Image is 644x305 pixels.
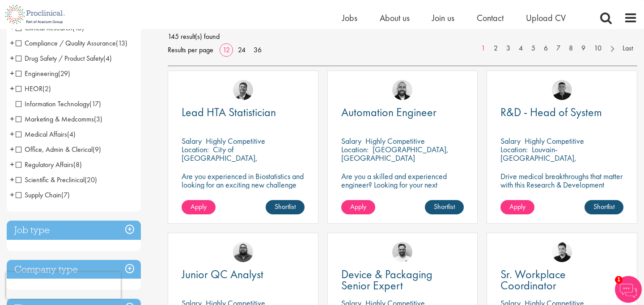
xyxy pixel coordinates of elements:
[500,107,623,118] a: R&D - Head of System
[527,43,540,54] a: 5
[477,12,504,24] a: Contact
[500,172,623,197] p: Drive medical breakthroughs that matter with this Research & Development position!
[182,107,305,118] a: Lead HTA Statistician
[10,51,14,65] span: +
[220,45,233,54] a: 12
[10,188,14,201] span: +
[10,127,14,141] span: +
[16,84,51,93] span: HEOR
[500,200,534,214] a: Apply
[182,267,263,282] span: Junior QC Analyst
[16,145,101,154] span: Office, Admin & Clerical
[16,114,102,124] span: Marketing & Medcomms
[10,112,14,125] span: +
[615,276,623,284] span: 1
[552,80,572,100] img: Christian Andersen
[182,104,276,120] span: Lead HTA Statistician
[7,260,141,279] h3: Company type
[392,80,412,100] a: Jordan Kiely
[168,43,213,57] span: Results per page
[500,144,576,171] p: Louvain-[GEOGRAPHIC_DATA], [GEOGRAPHIC_DATA]
[380,12,410,24] a: About us
[577,43,590,54] a: 9
[233,242,253,262] img: Ashley Bennett
[16,175,85,184] span: Scientific & Preclinical
[365,136,425,146] p: Highly Competitive
[182,144,258,171] p: City of [GEOGRAPHIC_DATA], [GEOGRAPHIC_DATA]
[73,160,82,169] span: (8)
[16,190,70,200] span: Supply Chain
[502,43,515,54] a: 3
[233,80,253,100] img: Tom Magenis
[16,99,89,109] span: Information Technology
[500,144,528,155] span: Location:
[341,136,361,146] span: Salary
[514,43,527,54] a: 4
[61,190,70,200] span: (7)
[509,202,525,211] span: Apply
[10,67,14,80] span: +
[341,104,436,120] span: Automation Engineer
[10,158,14,171] span: +
[6,272,121,299] iframe: reCAPTCHA
[16,38,116,48] span: Compliance / Quality Assurance
[489,43,502,54] a: 2
[67,130,76,139] span: (4)
[341,200,375,214] a: Apply
[16,54,103,63] span: Drug Safety / Product Safety
[16,130,67,139] span: Medical Affairs
[425,200,464,214] a: Shortlist
[16,130,76,139] span: Medical Affairs
[10,142,14,156] span: +
[500,104,602,120] span: R&D - Head of System
[585,200,623,214] a: Shortlist
[618,43,637,54] a: Last
[564,43,577,54] a: 8
[7,221,141,240] div: Job type
[552,242,572,262] img: Anderson Maldonado
[42,84,51,93] span: (2)
[432,12,454,24] a: Join us
[250,45,265,54] a: 36
[342,12,357,24] a: Jobs
[341,269,464,291] a: Device & Packaging Senior Expert
[182,144,209,155] span: Location:
[16,99,101,109] span: Information Technology
[341,144,369,155] span: Location:
[182,200,216,214] a: Apply
[589,43,606,54] a: 10
[16,84,42,93] span: HEOR
[16,69,70,78] span: Engineering
[16,114,94,124] span: Marketing & Medcomms
[392,242,412,262] img: Emile De Beer
[525,136,584,146] p: Highly Competitive
[341,172,464,206] p: Are you a skilled and experienced engineer? Looking for your next opportunity to assist with impa...
[526,12,566,24] span: Upload CV
[341,107,464,118] a: Automation Engineer
[552,43,565,54] a: 7
[93,145,101,154] span: (9)
[350,202,366,211] span: Apply
[477,43,490,54] a: 1
[16,160,82,169] span: Regulatory Affairs
[266,200,305,214] a: Shortlist
[615,276,642,303] img: Chatbot
[500,269,623,291] a: Sr. Workplace Coordinator
[341,267,432,293] span: Device & Packaging Senior Expert
[16,190,61,200] span: Supply Chain
[16,38,127,48] span: Compliance / Quality Assurance
[182,172,305,206] p: Are you experienced in Biostatistics and looking for an exciting new challenge where you can assi...
[182,136,202,146] span: Salary
[10,173,14,186] span: +
[168,30,637,43] span: 145 result(s) found
[16,54,112,63] span: Drug Safety / Product Safety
